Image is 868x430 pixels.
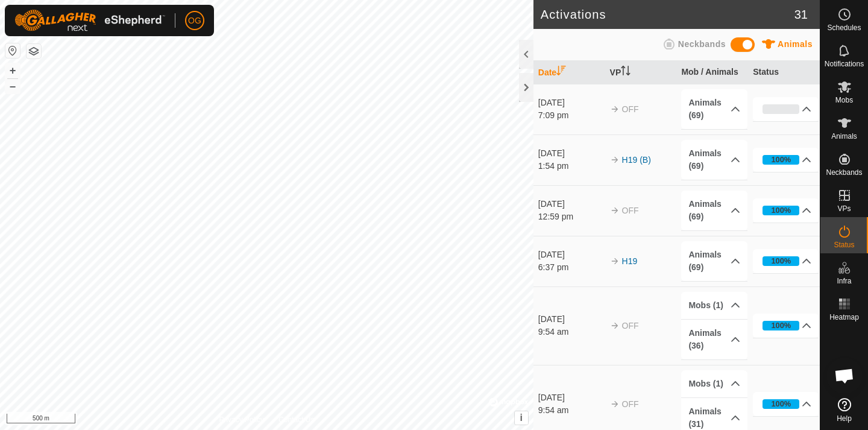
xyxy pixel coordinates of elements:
span: i [520,413,523,423]
button: Reset Map [5,43,20,58]
a: Help [820,393,868,427]
span: OFF [622,104,639,114]
th: Mob / Animals [676,61,748,84]
div: 9:54 am [538,326,604,338]
span: Animals [778,39,813,49]
span: Infra [837,277,851,285]
a: H19 (B) [622,155,651,165]
p-accordion-header: 0% [753,97,819,121]
div: Open chat [826,358,863,394]
span: VPs [837,205,851,212]
h2: Activations [541,7,794,22]
p-accordion-header: 100% [753,198,819,223]
button: – [5,79,20,93]
p-accordion-header: Mobs (1) [681,292,747,319]
button: + [5,63,20,78]
img: arrow [610,206,620,215]
p-accordion-header: 100% [753,249,819,273]
p-accordion-header: Animals (69) [681,191,747,230]
span: Neckbands [678,39,726,49]
span: Help [837,415,852,422]
p-sorticon: Activate to sort [621,68,631,77]
span: Mobs [835,96,853,104]
p-accordion-header: 100% [753,148,819,172]
p-accordion-header: Animals (69) [681,241,747,281]
div: [DATE] [538,248,604,261]
span: Heatmap [829,314,859,321]
p-accordion-header: 100% [753,314,819,338]
div: 1:54 pm [538,160,604,172]
a: Contact Us [278,414,314,425]
div: 100% [771,398,791,409]
div: [DATE] [538,391,604,404]
th: VP [605,61,677,84]
span: Notifications [825,60,864,68]
span: Status [834,241,854,248]
img: arrow [610,399,620,409]
p-accordion-header: Animals (69) [681,89,747,129]
div: 100% [763,321,799,330]
div: 100% [771,320,791,331]
a: H19 [622,256,638,266]
div: [DATE] [538,313,604,326]
th: Date [533,61,605,84]
div: 100% [763,155,799,165]
img: arrow [610,104,620,114]
span: OFF [622,399,639,409]
div: 6:37 pm [538,261,604,274]
span: Animals [831,133,857,140]
p-sorticon: Activate to sort [556,68,566,77]
img: arrow [610,256,620,266]
span: Neckbands [826,169,862,176]
div: 100% [771,154,791,165]
div: [DATE] [538,96,604,109]
p-accordion-header: Animals (36) [681,320,747,359]
p-accordion-header: Animals (69) [681,140,747,180]
div: [DATE] [538,198,604,210]
span: OG [188,14,201,27]
img: Gallagher Logo [14,10,165,31]
th: Status [748,61,820,84]
div: 100% [771,204,791,216]
div: 12:59 pm [538,210,604,223]
div: 0% [763,104,799,114]
img: arrow [610,321,620,330]
div: 100% [763,399,799,409]
p-accordion-header: Mobs (1) [681,370,747,397]
span: 31 [794,5,808,24]
button: Map Layers [27,44,41,58]
img: arrow [610,155,620,165]
p-accordion-header: 100% [753,392,819,416]
span: OFF [622,206,639,215]
a: Privacy Policy [219,414,264,425]
span: OFF [622,321,639,330]
button: i [515,411,528,425]
div: 100% [771,255,791,267]
div: 100% [763,206,799,215]
div: 7:09 pm [538,109,604,122]
div: 9:54 am [538,404,604,417]
div: [DATE] [538,147,604,160]
span: Schedules [827,24,861,31]
div: 100% [763,256,799,266]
